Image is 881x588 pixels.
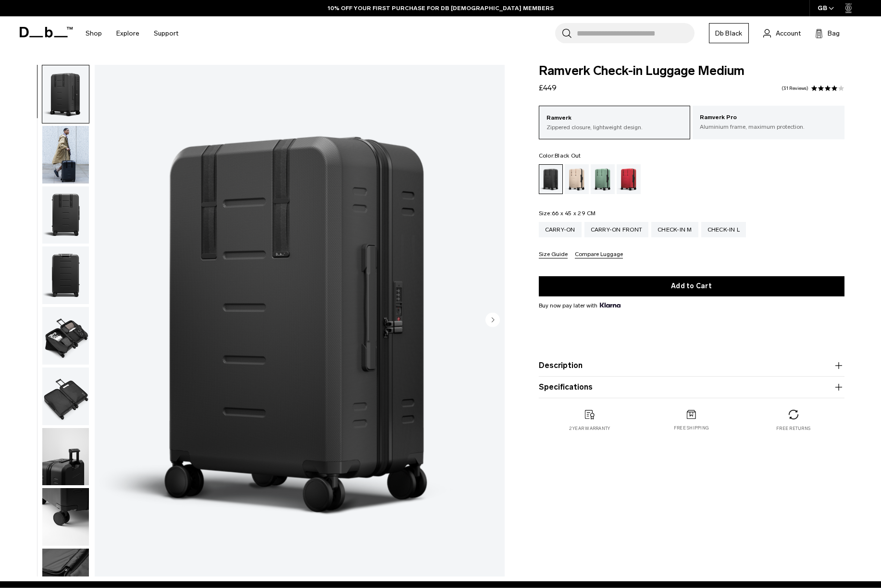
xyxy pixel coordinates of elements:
[600,303,620,307] img: {"height" => 20, "alt" => "Klarna"}
[700,113,837,122] p: Ramverk Pro
[693,106,844,138] a: Ramverk Pro Aluminium frame, maximum protection.
[539,276,844,296] button: Add to Cart
[42,488,89,546] button: Ramverk Check-in Luggage Medium Black Out
[575,251,623,258] button: Compare Luggage
[42,126,89,184] img: Ramverk Check-in Luggage Medium Black Out
[539,83,557,92] span: £449
[154,16,178,50] a: Support
[42,246,89,305] button: Ramverk Check-in Luggage Medium Black Out
[42,186,89,244] img: Ramverk Check-in Luggage Medium Black Out
[485,312,500,329] button: Next slide
[539,210,596,216] legend: Size:
[42,65,89,123] img: Ramverk Check-in Luggage Medium Black Out
[569,425,610,432] p: 2 year warranty
[95,65,505,576] li: 1 / 10
[674,425,709,431] p: Free shipping
[42,367,89,425] img: Ramverk Check-in Luggage Medium Black Out
[42,488,89,546] img: Ramverk Check-in Luggage Medium Black Out
[776,425,810,432] p: Free returns
[546,123,683,132] p: Zippered closure, lightweight design.
[591,164,615,194] a: Green Ray
[116,16,139,50] a: Explore
[539,153,581,159] legend: Color:
[539,222,582,237] a: Carry-on
[539,65,844,77] span: Ramverk Check-in Luggage Medium
[42,125,89,184] button: Ramverk Check-in Luggage Medium Black Out
[555,152,581,159] span: Black Out
[763,27,801,39] a: Account
[584,222,649,237] a: Carry-on Front
[42,428,89,486] img: Ramverk Check-in Luggage Medium Black Out
[546,113,683,123] p: Ramverk
[651,222,698,237] a: Check-in M
[328,4,554,12] a: 10% OFF YOUR FIRST PURCHASE FOR DB [DEMOGRAPHIC_DATA] MEMBERS
[42,428,89,486] button: Ramverk Check-in Luggage Medium Black Out
[95,65,505,576] img: Ramverk Check-in Luggage Medium Black Out
[552,210,596,217] span: 66 x 45 x 29 CM
[42,367,89,426] button: Ramverk Check-in Luggage Medium Black Out
[86,16,102,50] a: Shop
[42,246,89,304] img: Ramverk Check-in Luggage Medium Black Out
[539,381,844,393] button: Specifications
[539,251,568,258] button: Size Guide
[42,186,89,245] button: Ramverk Check-in Luggage Medium Black Out
[42,307,89,365] img: Ramverk Check-in Luggage Medium Black Out
[700,122,837,131] p: Aluminium frame, maximum protection.
[776,28,801,38] span: Account
[42,306,89,365] button: Ramverk Check-in Luggage Medium Black Out
[709,23,749,43] a: Db Black
[539,301,620,310] span: Buy now pay later with
[815,27,840,39] button: Bag
[828,28,840,38] span: Bag
[539,164,563,194] a: Black Out
[617,164,641,194] a: Sprite Lightning Red
[78,16,186,50] nav: Main Navigation
[42,65,89,123] button: Ramverk Check-in Luggage Medium Black Out
[782,86,808,91] a: 31 reviews
[701,222,746,237] a: Check-in L
[539,360,844,371] button: Description
[565,164,589,194] a: Fogbow Beige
